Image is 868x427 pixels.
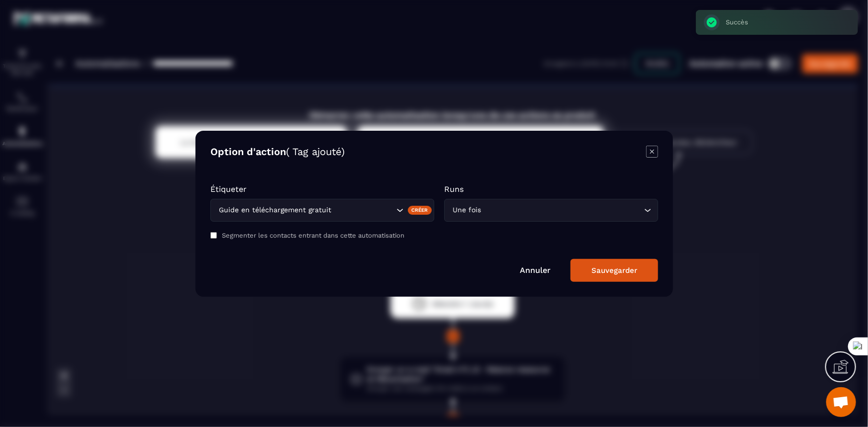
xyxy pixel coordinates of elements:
input: Search for option [334,205,394,216]
span: Une fois [451,205,483,216]
a: Annuler [520,265,551,275]
div: Sauvegarder [591,266,637,275]
div: Search for option [444,199,658,222]
div: Search for option [210,199,434,222]
span: ( Tag ajouté) [286,146,345,158]
p: Runs [444,184,658,194]
input: Search for option [483,205,642,216]
span: Guide en téléchargement gratuit [217,205,334,216]
label: Segmenter les contacts entrant dans cette automatisation [221,232,404,239]
button: Sauvegarder [571,259,658,282]
a: Ouvrir le chat [826,387,856,417]
h4: Option d'action [210,146,345,160]
div: Créer [407,205,432,214]
p: Étiqueter [210,184,434,194]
